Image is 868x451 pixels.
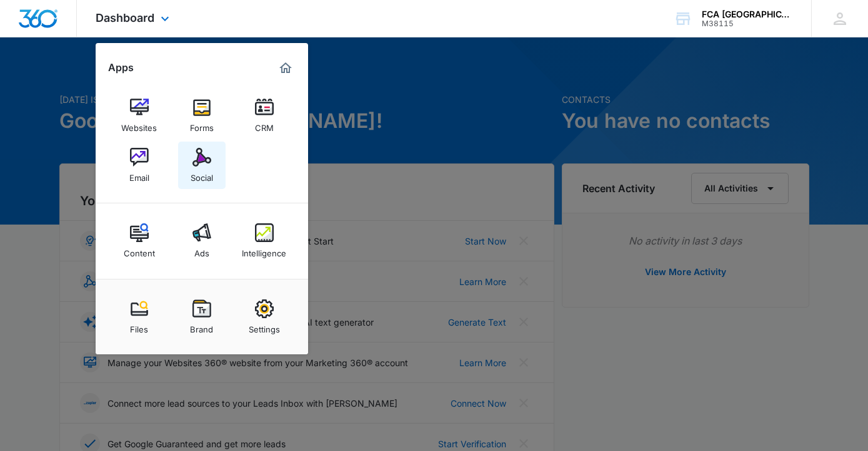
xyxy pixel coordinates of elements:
[191,167,213,183] div: Social
[121,117,157,133] div: Websites
[124,242,155,258] div: Content
[96,11,154,24] span: Dashboard
[255,117,274,133] div: CRM
[702,19,793,28] div: account id
[190,318,213,334] div: Brand
[276,58,296,78] a: Marketing 360® Dashboard
[241,217,288,264] a: Intelligence
[702,9,793,19] div: account name
[241,293,288,341] a: Settings
[249,318,280,334] div: Settings
[190,117,214,133] div: Forms
[178,293,226,341] a: Brand
[178,217,226,264] a: Ads
[241,92,288,139] a: CRM
[116,293,163,341] a: Files
[130,318,148,334] div: Files
[116,217,163,264] a: Content
[129,167,149,183] div: Email
[178,92,226,139] a: Forms
[242,242,286,258] div: Intelligence
[116,92,163,139] a: Websites
[178,142,226,189] a: Social
[194,242,209,258] div: Ads
[116,142,163,189] a: Email
[108,62,134,74] h2: Apps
